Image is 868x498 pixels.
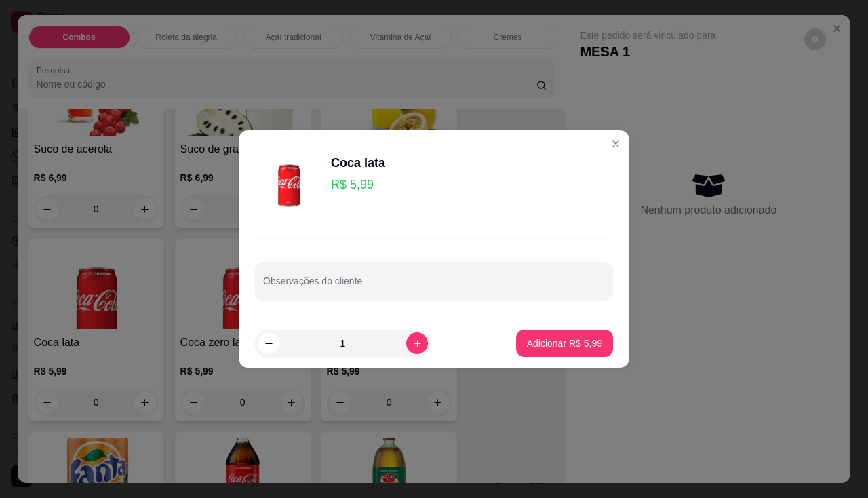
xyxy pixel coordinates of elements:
button: increase-product-quantity [406,332,428,354]
p: R$ 5,99 [331,175,385,194]
img: product-image [255,141,323,209]
p: Adicionar R$ 5,99 [527,337,602,350]
div: Coca lata [331,153,385,172]
button: decrease-product-quantity [258,332,279,354]
input: Observações do cliente [263,280,605,293]
button: Adicionar R$ 5,99 [516,330,613,357]
button: Close [605,133,627,155]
